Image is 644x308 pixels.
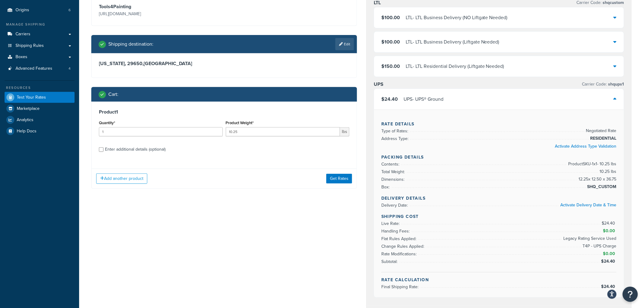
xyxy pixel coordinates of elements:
span: SHQ_CUSTOM [586,183,617,191]
a: Carriers [5,29,75,40]
span: Advanced Features [16,66,52,71]
span: Analytics [17,117,33,123]
span: $0.00 [603,250,617,257]
span: $24.40 [601,283,617,290]
label: Quantity* [99,121,115,125]
button: Add another product [96,173,147,184]
input: 0.00 [226,127,340,136]
span: Marketplace [17,106,40,111]
h4: Rate Details [381,121,617,127]
div: Manage Shipping [5,22,75,27]
span: $24.40 [381,96,398,103]
a: Origins6 [5,5,75,16]
span: Test Your Rates [17,95,46,100]
span: RESIDENTIAL [589,135,617,142]
li: Advanced Features [5,63,75,74]
span: Rate Modifications: [381,251,418,257]
span: Contents: [381,161,401,167]
span: Address Type: [381,135,410,142]
span: $24.40 [601,258,617,264]
span: Change Rules Applied: [381,243,426,250]
span: Negotiated Rate [585,127,617,135]
div: LTL - LTL Business Delivery (NO Liftgate Needed) [406,13,508,22]
span: Final Shipping Rate: [381,284,420,290]
a: Marketplace [5,103,75,114]
span: 4 [68,66,71,71]
a: Analytics [5,114,75,125]
div: Enter additional details (optional) [105,145,166,154]
span: Delivery Date: [381,202,409,208]
a: Shipping Rules [5,40,75,51]
span: Origins [16,8,29,13]
span: Box: [381,184,391,190]
a: Activate Delivery Date & Time [561,202,617,208]
h3: UPS [374,81,383,87]
p: Carrier Code: [582,80,624,89]
span: Legacy Rating Service Used [562,235,617,242]
span: Subtotal: [381,258,399,265]
span: Carriers [16,32,30,37]
span: 10.25 lbs [598,168,617,175]
span: $100.00 [381,38,400,45]
span: $100.00 [381,14,400,21]
span: Total Weight: [381,169,406,175]
button: Open Resource Center [623,287,638,302]
span: Boxes [16,54,27,60]
a: Edit [335,38,354,50]
a: Help Docs [5,126,75,137]
span: 12.25 x 12.50 x 36.75 [577,176,617,183]
h4: Delivery Details [381,195,617,201]
input: Enter additional details (optional) [99,147,103,152]
h3: Product 1 [99,109,349,115]
span: $24.40 [602,220,617,226]
h2: Cart : [108,92,118,97]
a: Activate Address Type Validation [555,143,617,149]
span: Flat Rules Applied: [381,236,418,242]
li: Origins [5,5,75,16]
h3: [US_STATE], 29650 , [GEOGRAPHIC_DATA] [99,61,349,67]
span: Dimensions: [381,176,406,183]
div: LTL - LTL Business Delivery (Liftgate Needed) [406,38,499,46]
div: UPS - UPS® Ground [404,95,443,103]
h4: Packing Details [381,154,617,160]
span: Type of Rates: [381,128,410,134]
h3: Tools4Painting [99,4,223,10]
input: 0.0 [99,127,223,136]
span: $0.00 [603,228,617,234]
span: T4P - UPS Charge [581,243,617,250]
h4: Shipping Cost [381,213,617,220]
span: $150.00 [381,63,400,70]
div: Resources [5,85,75,90]
div: LTL - LTL Residential Delivery (Liftgate Needed) [406,62,504,71]
span: Live Rate: [381,220,401,227]
label: Product Weight* [226,121,254,125]
button: Get Rates [326,174,352,184]
h2: Shipping destination : [108,41,153,47]
span: Product SKU-1 x 1 - 10.25 lbs [567,160,617,168]
span: lbs [340,127,349,136]
span: 6 [68,8,71,13]
a: Test Your Rates [5,92,75,103]
span: Handling Fees: [381,228,411,234]
span: Help Docs [17,129,37,134]
span: Shipping Rules [16,43,44,48]
span: shqups1 [607,81,624,87]
p: [URL][DOMAIN_NAME] [99,10,223,18]
h4: Rate Calculation [381,277,617,283]
a: Advanced Features4 [5,63,75,74]
a: Boxes [5,51,75,63]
